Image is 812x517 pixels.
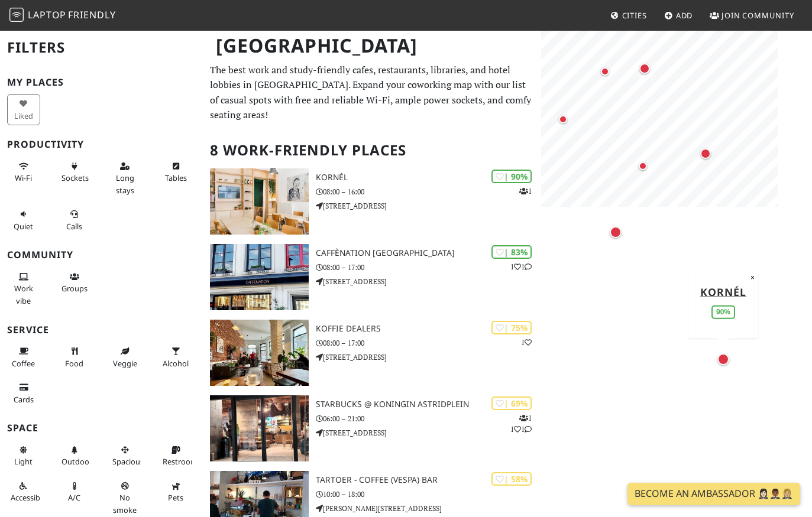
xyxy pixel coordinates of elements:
button: Groups [58,267,91,298]
a: Kornél [700,284,746,298]
div: | 90% [491,170,532,183]
div: Map marker [694,142,717,165]
h3: Community [7,249,196,261]
a: LaptopFriendly LaptopFriendly [9,5,116,26]
div: Map marker [631,154,655,178]
span: Cities [622,10,647,21]
img: LaptopFriendly [9,8,24,22]
p: The best work and study-friendly cafes, restaurants, libraries, and hotel lobbies in [GEOGRAPHIC_... [210,63,534,123]
div: Map marker [633,57,656,80]
button: Long stays [109,157,142,200]
span: Outdoor area [62,456,92,467]
p: 08:00 – 17:00 [316,262,541,273]
p: [STREET_ADDRESS] [316,276,541,287]
span: Long stays [116,173,134,195]
span: Friendly [68,8,115,21]
img: Kornél [210,168,309,235]
h3: Koffie Dealers [316,324,541,334]
span: Alcohol [163,358,189,369]
a: Cities [606,5,652,26]
span: Stable Wi-Fi [15,173,32,183]
button: Cards [7,378,40,409]
p: [STREET_ADDRESS] [316,352,541,363]
button: Veggie [109,342,142,373]
span: Air conditioned [68,492,80,503]
div: Map marker [711,347,735,371]
a: Koffie Dealers | 75% 1 Koffie Dealers 08:00 – 17:00 [STREET_ADDRESS] [203,320,541,386]
canvas: Map [541,30,778,207]
span: Restroom [163,456,198,467]
img: Caffènation Antwerp City Center [210,244,309,310]
span: Work-friendly tables [165,173,187,183]
button: Close popup [747,271,758,284]
p: 1 1 1 [510,412,532,435]
p: [STREET_ADDRESS] [316,427,541,438]
div: Map marker [593,60,617,83]
button: Restroom [159,440,192,472]
span: Natural light [14,456,33,467]
p: 06:00 – 21:00 [316,413,541,424]
h3: Tartoer - Coffee (Vespa) Bar [316,475,541,485]
h2: Filters [7,30,196,66]
button: Quiet [7,204,40,236]
div: Map marker [604,220,627,244]
button: A/C [58,476,91,508]
div: | 58% [491,472,532,486]
h2: 8 Work-Friendly Places [210,132,534,168]
button: Outdoor [58,440,91,472]
span: Smoke free [113,492,137,515]
span: Join Community [722,10,794,21]
h3: Kornél [316,173,541,183]
img: Starbucks @ Koningin Astridplein [210,395,309,461]
span: Quiet [14,221,33,232]
a: Become an Ambassador 🤵🏻‍♀️🤵🏾‍♂️🤵🏼‍♀️ [627,483,800,505]
button: Alcohol [159,342,192,373]
button: Wi-Fi [7,157,40,188]
span: People working [14,283,33,305]
span: Food [65,358,83,369]
h3: Space [7,422,196,434]
span: Laptop [28,8,66,21]
span: Coffee [12,358,35,369]
p: 08:00 – 16:00 [316,186,541,197]
button: Calls [58,204,91,236]
p: [STREET_ADDRESS] [316,200,541,212]
div: Map marker [551,108,575,131]
button: Accessible [7,476,40,508]
button: Work vibe [7,267,40,310]
button: Sockets [58,157,91,188]
span: Video/audio calls [66,221,82,232]
span: Veggie [113,358,137,369]
div: | 75% [491,321,532,334]
p: 1 1 [510,261,532,272]
button: Coffee [7,342,40,373]
span: Spacious [112,456,144,467]
h3: Starbucks @ Koningin Astridplein [316,399,541,409]
div: 90% [711,305,735,318]
a: Kornél | 90% 1 Kornél 08:00 – 16:00 [STREET_ADDRESS] [203,168,541,235]
h3: My Places [7,77,196,88]
a: Starbucks @ Koningin Astridplein | 69% 111 Starbucks @ Koningin Astridplein 06:00 – 21:00 [STREET... [203,395,541,461]
button: Food [58,342,91,373]
button: Light [7,440,40,472]
p: 1 [519,186,532,197]
span: Power sockets [62,173,89,183]
button: Spacious [109,440,142,472]
p: 08:00 – 17:00 [316,337,541,349]
div: | 69% [491,396,532,410]
p: [PERSON_NAME][STREET_ADDRESS] [316,503,541,514]
a: Caffènation Antwerp City Center | 83% 11 Caffènation [GEOGRAPHIC_DATA] 08:00 – 17:00 [STREET_ADDR... [203,244,541,310]
h3: Caffènation [GEOGRAPHIC_DATA] [316,248,541,258]
button: Pets [159,476,192,508]
img: Koffie Dealers [210,320,309,386]
div: | 83% [491,245,532,259]
span: Credit cards [14,394,34,405]
span: Add [676,10,693,21]
span: Group tables [62,283,88,294]
p: 10:00 – 18:00 [316,489,541,500]
h3: Service [7,324,196,336]
p: 1 [521,337,532,348]
a: Join Community [705,5,799,26]
a: Add [659,5,698,26]
span: Accessible [11,492,46,503]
